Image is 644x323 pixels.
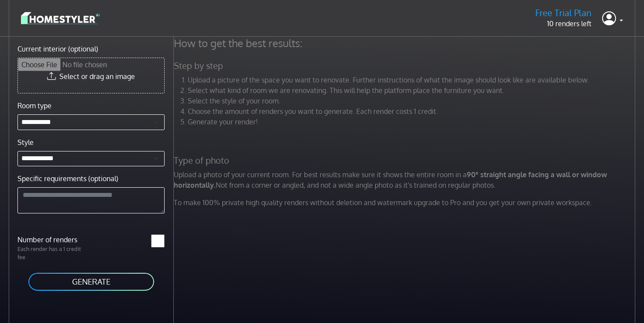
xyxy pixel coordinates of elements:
[188,117,637,127] li: Generate your render!
[188,85,637,96] li: Select what kind of room we are renovating. This will help the platform place the furniture you w...
[169,169,643,190] p: Upload a photo of your current room. For best results make sure it shows the entire room in a Not...
[188,75,637,85] li: Upload a picture of the space you want to renovate. Further instructions of what the image should...
[17,137,34,148] label: Style
[28,272,155,292] button: GENERATE
[169,37,643,50] h4: How to get the best results:
[12,245,91,261] p: Each render has a 1 credit fee
[17,173,118,184] label: Specific requirements (optional)
[188,106,637,117] li: Choose the amount of renders you want to generate. Each render costs 1 credit.
[535,7,592,18] h5: Free Trial Plan
[535,18,592,29] p: 10 renders left
[17,44,98,54] label: Current interior (optional)
[12,234,91,245] label: Number of renders
[169,155,643,166] h5: Type of photo
[21,10,100,26] img: logo-3de290ba35641baa71223ecac5eacb59cb85b4c7fdf211dc9aaecaaee71ea2f8.svg
[17,100,52,111] label: Room type
[188,96,637,106] li: Select the style of your room.
[169,60,643,71] h5: Step by step
[169,197,643,208] p: To make 100% private high quality renders without deletion and watermark upgrade to Pro and you g...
